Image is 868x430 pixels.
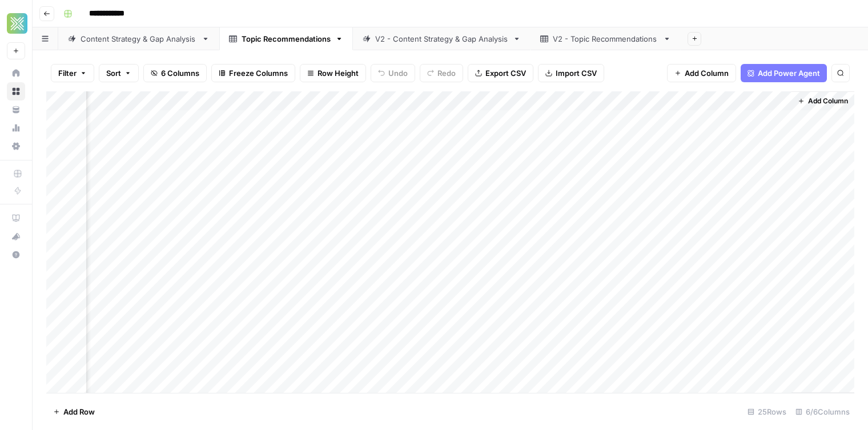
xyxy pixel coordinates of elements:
[808,96,848,106] span: Add Column
[667,64,736,82] button: Add Column
[161,67,199,79] span: 6 Columns
[51,64,94,82] button: Filter
[7,119,25,137] a: Usage
[371,64,415,82] button: Undo
[58,27,219,50] a: Content Strategy & Gap Analysis
[420,64,463,82] button: Redo
[219,27,353,50] a: Topic Recommendations
[791,403,854,421] div: 6/6 Columns
[556,67,597,79] span: Import CSV
[143,64,207,82] button: 6 Columns
[7,227,25,246] button: What's new?
[353,27,531,50] a: V2 - Content Strategy & Gap Analysis
[229,67,288,79] span: Freeze Columns
[58,67,77,79] span: Filter
[793,94,853,108] button: Add Column
[81,33,197,45] div: Content Strategy & Gap Analysis
[106,67,121,79] span: Sort
[7,82,25,101] a: Browse
[553,33,658,45] div: V2 - Topic Recommendations
[300,64,366,82] button: Row Height
[7,228,25,245] div: What's new?
[758,67,820,79] span: Add Power Agent
[485,67,526,79] span: Export CSV
[63,406,95,417] span: Add Row
[743,403,791,421] div: 25 Rows
[99,64,139,82] button: Sort
[538,64,604,82] button: Import CSV
[7,209,25,227] a: AirOps Academy
[685,67,729,79] span: Add Column
[318,67,359,79] span: Row Height
[211,64,295,82] button: Freeze Columns
[7,137,25,155] a: Settings
[468,64,533,82] button: Export CSV
[7,9,25,38] button: Workspace: Xponent21
[388,67,408,79] span: Undo
[7,13,27,34] img: Xponent21 Logo
[531,27,681,50] a: V2 - Topic Recommendations
[46,403,102,421] button: Add Row
[375,33,508,45] div: V2 - Content Strategy & Gap Analysis
[242,33,331,45] div: Topic Recommendations
[741,64,827,82] button: Add Power Agent
[437,67,456,79] span: Redo
[7,246,25,264] button: Help + Support
[7,101,25,119] a: Your Data
[7,64,25,82] a: Home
